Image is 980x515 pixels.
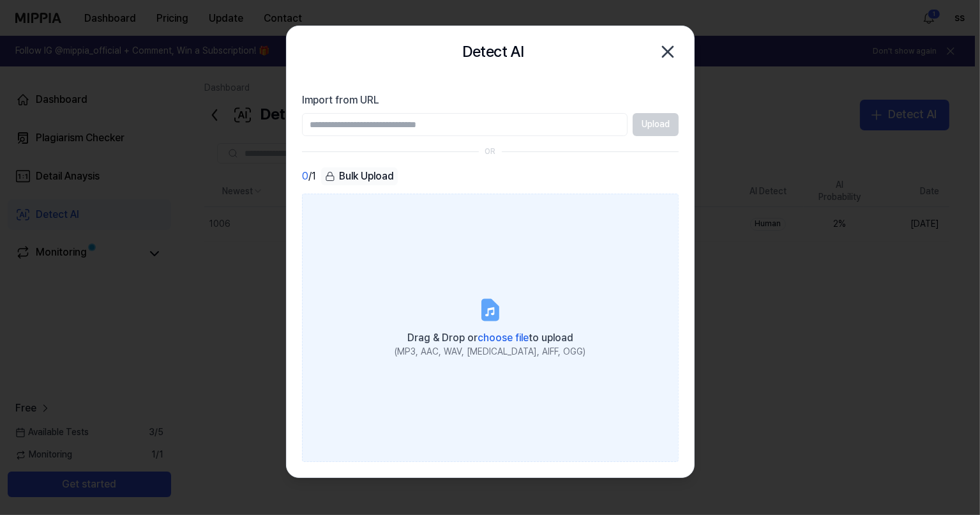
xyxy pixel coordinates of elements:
div: (MP3, AAC, WAV, [MEDICAL_DATA], AIFF, OGG) [395,346,585,358]
span: Drag & Drop or to upload [407,332,573,344]
div: / 1 [302,167,316,186]
label: Import from URL [302,93,679,108]
span: choose file [478,332,529,344]
button: Bulk Upload [321,167,398,186]
span: 0 [302,169,308,185]
div: Bulk Upload [321,167,398,185]
h2: Detect AI [462,40,524,64]
div: OR [485,146,495,157]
